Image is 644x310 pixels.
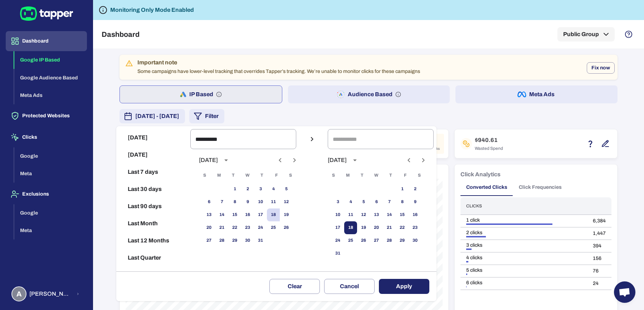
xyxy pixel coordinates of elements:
button: 7 [383,196,396,208]
span: Thursday [384,168,397,183]
button: 11 [267,196,280,208]
button: 26 [357,234,370,247]
span: Monday [341,168,354,183]
button: 5 [280,183,293,196]
button: 18 [267,208,280,221]
span: Saturday [413,168,426,183]
button: 29 [396,234,409,247]
button: [DATE] [119,129,187,146]
button: 10 [331,208,344,221]
button: Last Month [119,215,187,232]
button: 23 [409,221,421,234]
button: 1 [396,183,409,196]
button: 6 [203,196,215,208]
button: 9 [409,196,421,208]
button: 28 [215,234,228,247]
a: Open chat [614,281,635,303]
span: Monday [213,168,225,183]
button: Last 30 days [119,181,187,198]
button: Next month [288,154,301,166]
button: 24 [254,221,267,234]
button: 7 [215,196,228,208]
button: 9 [241,196,254,208]
button: 15 [396,208,409,221]
button: Next month [417,154,429,166]
button: 27 [370,234,383,247]
span: Friday [399,168,411,183]
div: [DATE] [199,157,218,164]
button: Clear [269,279,320,294]
button: 23 [241,221,254,234]
button: 8 [396,196,409,208]
button: 20 [370,221,383,234]
span: Sunday [327,168,340,183]
button: 2 [409,183,421,196]
button: 24 [331,234,344,247]
button: 13 [370,208,383,221]
button: Last 12 Months [119,232,187,249]
button: 5 [357,196,370,208]
span: Saturday [284,168,297,183]
div: [DATE] [328,157,347,164]
button: Reset [119,266,187,284]
button: Cancel [324,279,375,294]
span: Tuesday [227,168,240,183]
button: 12 [357,208,370,221]
button: 30 [241,234,254,247]
button: calendar view is open, switch to year view [220,154,232,166]
button: 20 [203,221,215,234]
button: [DATE] [119,146,187,163]
button: 3 [254,183,267,196]
button: 2 [241,183,254,196]
button: 19 [357,221,370,234]
button: 31 [254,234,267,247]
button: 18 [344,221,357,234]
span: Wednesday [370,168,383,183]
button: 26 [280,221,293,234]
button: 16 [241,208,254,221]
button: 3 [331,196,344,208]
button: 8 [228,196,241,208]
button: 4 [267,183,280,196]
button: 10 [254,196,267,208]
span: Friday [270,168,283,183]
button: 15 [228,208,241,221]
button: 29 [228,234,241,247]
span: Thursday [255,168,268,183]
button: Apply [379,279,429,294]
button: 17 [254,208,267,221]
button: 19 [280,208,293,221]
button: 25 [344,234,357,247]
button: 21 [215,221,228,234]
button: 13 [203,208,215,221]
button: 1 [228,183,241,196]
button: 12 [280,196,293,208]
button: 22 [228,221,241,234]
span: Sunday [198,168,211,183]
button: 30 [409,234,421,247]
button: 6 [370,196,383,208]
button: 22 [396,221,409,234]
button: 17 [331,221,344,234]
button: 27 [203,234,215,247]
span: Wednesday [241,168,254,183]
button: Previous month [403,154,415,166]
button: 28 [383,234,396,247]
button: Last Quarter [119,249,187,266]
span: Tuesday [356,168,369,183]
button: 4 [344,196,357,208]
button: 25 [267,221,280,234]
button: 14 [383,208,396,221]
button: calendar view is open, switch to year view [349,154,361,166]
button: 16 [409,208,421,221]
button: 31 [331,247,344,260]
button: 14 [215,208,228,221]
button: 21 [383,221,396,234]
button: Last 90 days [119,198,187,215]
button: 11 [344,208,357,221]
button: Previous month [274,154,286,166]
button: Last 7 days [119,163,187,181]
